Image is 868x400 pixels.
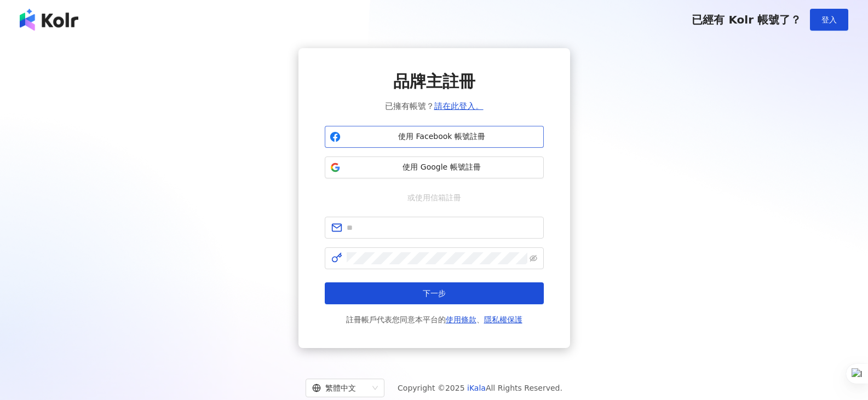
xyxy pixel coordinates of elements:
[325,126,544,148] button: 使用 Facebook 帳號註冊
[345,131,539,142] span: 使用 Facebook 帳號註冊
[20,9,78,31] img: logo
[530,254,537,262] span: eye-invisible
[810,9,848,31] button: 登入
[312,379,368,397] div: 繁體中文
[400,192,469,204] span: 或使用信箱註冊
[393,70,475,93] span: 品牌主註冊
[821,15,837,24] span: 登入
[423,289,446,298] span: 下一步
[345,162,539,173] span: 使用 Google 帳號註冊
[346,313,522,326] span: 註冊帳戶代表您同意本平台的 、
[692,13,801,26] span: 已經有 Kolr 帳號了？
[467,384,486,392] a: iKala
[325,282,544,304] button: 下一步
[398,381,562,395] span: Copyright © 2025 All Rights Reserved.
[484,315,522,324] a: 隱私權保護
[446,315,476,324] a: 使用條款
[434,101,484,111] a: 請在此登入。
[325,156,544,178] button: 使用 Google 帳號註冊
[385,100,484,113] span: 已擁有帳號？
